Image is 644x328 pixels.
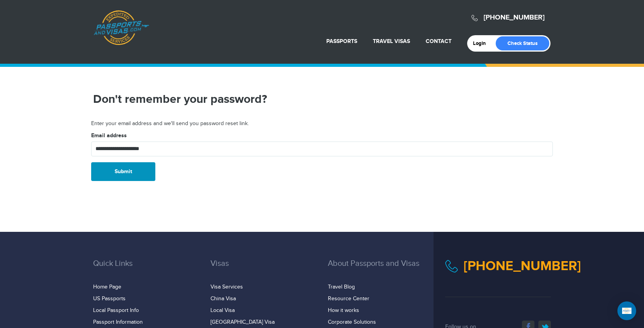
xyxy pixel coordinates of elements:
a: Local Visa [210,307,235,314]
a: Passports & [DOMAIN_NAME] [94,10,149,45]
a: Home Page [93,284,121,290]
h3: Visas [210,259,316,280]
button: Submit [91,162,155,181]
a: Contact [426,38,452,45]
h3: Quick Links [93,259,199,280]
a: Travel Blog [328,284,355,290]
a: Login [473,40,491,47]
a: Passports [326,38,357,45]
a: [PHONE_NUMBER] [464,258,581,274]
label: Email address [91,132,127,140]
a: Resource Center [328,296,369,302]
a: Passport Information [93,319,143,325]
a: [PHONE_NUMBER] [484,13,545,22]
h3: About Passports and Visas [328,259,434,280]
a: Visa Services [210,284,243,290]
div: Open Intercom Messenger [617,301,636,320]
a: US Passports [93,296,126,302]
a: Travel Visas [373,38,410,45]
h1: Don't remember your password? [93,92,434,106]
a: China Visa [210,296,236,302]
a: [GEOGRAPHIC_DATA] Visa [210,319,275,325]
a: Corporate Solutions [328,319,376,325]
a: Check Status [496,36,549,50]
a: How it works [328,307,359,314]
a: Local Passport Info [93,307,139,314]
p: Enter your email address and we'll send you password reset link. [91,120,553,128]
